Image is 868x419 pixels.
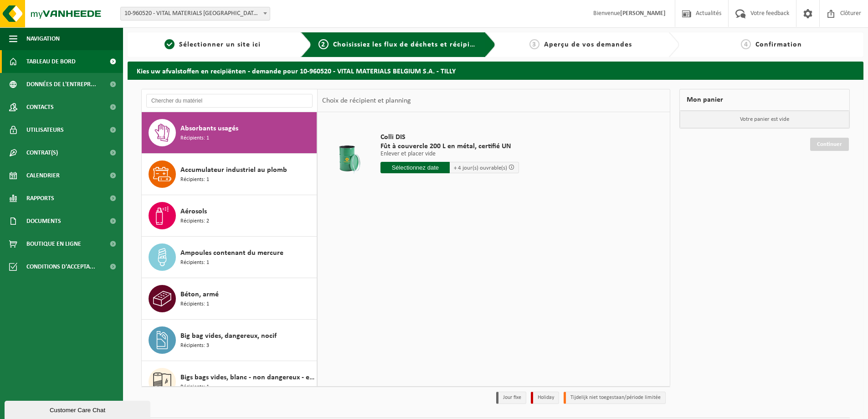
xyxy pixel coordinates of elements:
[755,41,802,48] span: Confirmation
[810,138,849,151] a: Continuer
[620,10,666,17] strong: [PERSON_NAME]
[26,73,96,96] span: Données de l'entrepr...
[120,7,270,21] span: 10-960520 - VITAL MATERIALS BELGIUM S.A. - TILLY
[564,392,666,404] li: Tijdelijk niet toegestaan/période limitée
[180,176,209,184] span: Récipients: 1
[26,96,54,119] span: Contacts
[680,111,849,128] p: Votre panier est vide
[741,39,751,49] span: 4
[164,39,175,49] span: 1
[179,41,261,48] span: Sélectionner un site ici
[142,361,317,403] button: Bigs bags vides, blanc - non dangereux - en vrac Récipients: 1
[679,89,850,111] div: Mon panier
[142,154,317,195] button: Accumulateur industriel au plomb Récipients: 1
[26,187,54,210] span: Rapports
[380,133,519,142] span: Colli DIS
[26,119,64,141] span: Utilisateurs
[380,151,519,157] p: Enlever et placer vide
[142,237,317,278] button: Ampoules contenant du mercure Récipients: 1
[180,383,209,392] span: Récipients: 1
[180,123,238,134] span: Absorbants usagés
[180,300,209,309] span: Récipients: 1
[142,320,317,361] button: Big bag vides, dangereux, nocif Récipients: 3
[26,27,60,50] span: Navigation
[5,399,152,419] iframe: chat widget
[180,331,277,341] span: Big bag vides, dangereux, nocif
[180,259,209,267] span: Récipients: 1
[132,39,293,50] a: 1Sélectionner un site ici
[180,341,209,350] span: Récipients: 3
[121,7,270,20] span: 10-960520 - VITAL MATERIALS BELGIUM S.A. - TILLY
[180,217,209,226] span: Récipients: 2
[333,41,485,48] span: Choisissiez les flux de déchets et récipients
[146,94,313,108] input: Chercher du matériel
[26,164,60,187] span: Calendrier
[531,392,559,404] li: Holiday
[26,50,76,73] span: Tableau de bord
[318,39,329,49] span: 2
[26,233,81,255] span: Boutique en ligne
[142,195,317,237] button: Aérosols Récipients: 2
[318,89,416,112] div: Choix de récipient et planning
[380,162,450,173] input: Sélectionnez date
[180,206,207,217] span: Aérosols
[529,39,539,49] span: 3
[142,112,317,154] button: Absorbants usagés Récipients: 1
[142,278,317,320] button: Béton, armé Récipients: 1
[496,392,526,404] li: Jour fixe
[26,210,61,233] span: Documents
[26,141,58,164] span: Contrat(s)
[380,142,519,151] span: Fût à couvercle 200 L en métal, certifié UN
[180,372,314,383] span: Bigs bags vides, blanc - non dangereux - en vrac
[454,165,507,171] span: + 4 jour(s) ouvrable(s)
[180,165,287,176] span: Accumulateur industriel au plomb
[180,248,283,259] span: Ampoules contenant du mercure
[180,289,219,300] span: Béton, armé
[180,134,209,143] span: Récipients: 1
[26,255,95,278] span: Conditions d'accepta...
[544,41,632,48] span: Aperçu de vos demandes
[128,62,863,79] h2: Kies uw afvalstoffen en recipiënten - demande pour 10-960520 - VITAL MATERIALS BELGIUM S.A. - TILLY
